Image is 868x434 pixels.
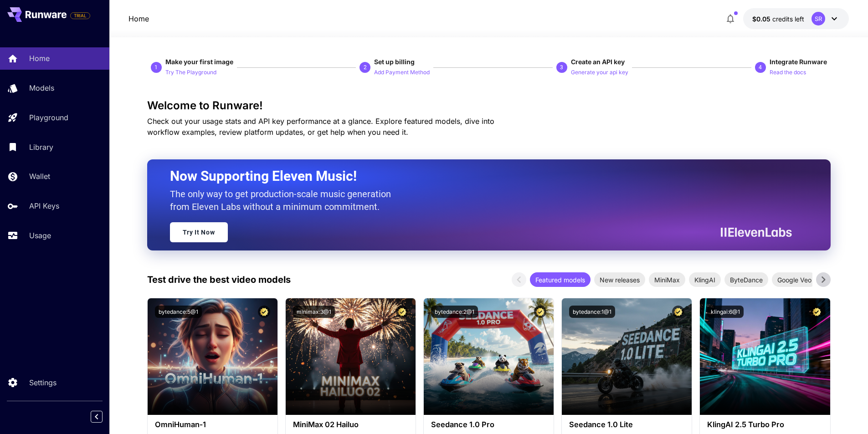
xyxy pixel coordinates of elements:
div: SR [812,12,825,26]
button: bytedance:1@1 [569,306,615,318]
p: 4 [759,63,762,71]
p: Library [29,142,53,153]
p: Usage [29,230,51,241]
span: Integrate Runware [770,58,827,66]
span: ByteDance [724,275,768,285]
button: Certified Model – Vetted for best performance and includes a commercial license. [258,306,270,318]
button: Read the docs [770,66,806,77]
button: Certified Model – Vetted for best performance and includes a commercial license. [672,306,684,318]
span: Featured models [530,275,591,285]
span: Add your payment card to enable full platform functionality. [70,10,90,21]
button: Try The Playground [165,66,216,77]
div: ByteDance [724,272,768,287]
p: Models [29,82,54,93]
p: Home [29,53,50,64]
h2: Now Supporting Eleven Music! [170,168,785,185]
span: MiniMax [649,275,685,285]
img: alt [148,298,277,415]
nav: breadcrumb [128,13,149,24]
h3: Seedance 1.0 Lite [569,420,684,429]
button: bytedance:2@1 [431,306,478,318]
img: alt [286,298,416,415]
img: alt [424,298,554,415]
span: New releases [594,275,645,285]
span: Check out your usage stats and API key performance at a glance. Explore featured models, dive int... [147,117,494,137]
div: New releases [594,272,645,287]
a: Home [128,13,149,24]
span: TRIAL [71,12,90,19]
p: The only way to get production-scale music generation from Eleven Labs without a minimum commitment. [170,188,398,213]
p: Read the docs [770,68,806,77]
button: minimax:3@1 [293,306,335,318]
p: Settings [29,377,56,388]
p: Playground [29,112,68,123]
div: Featured models [530,272,591,287]
p: 3 [560,63,563,71]
button: bytedance:5@1 [155,306,202,318]
img: alt [700,298,830,415]
button: $0.05SR [743,8,849,29]
div: Google Veo [772,272,817,287]
span: KlingAI [689,275,721,285]
p: 2 [364,63,367,71]
span: $0.05 [752,15,772,23]
div: $0.05 [752,14,804,24]
h3: KlingAI 2.5 Turbo Pro [707,420,822,429]
button: klingai:6@1 [707,306,744,318]
button: Add Payment Method [374,66,430,77]
button: Certified Model – Vetted for best performance and includes a commercial license. [534,306,546,318]
span: Set up billing [374,58,415,66]
img: alt [562,298,692,415]
h3: Seedance 1.0 Pro [431,420,546,429]
a: Try It Now [170,222,228,242]
span: Create an API key [571,58,625,66]
p: API Keys [29,200,59,211]
h3: Welcome to Runware! [147,99,831,112]
h3: MiniMax 02 Hailuo [293,420,408,429]
button: Certified Model – Vetted for best performance and includes a commercial license. [396,306,408,318]
button: Collapse sidebar [91,411,103,423]
span: Google Veo [772,275,817,285]
p: Generate your api key [571,68,628,77]
button: Generate your api key [571,66,628,77]
span: Make your first image [165,58,233,66]
p: Wallet [29,171,50,182]
div: MiniMax [649,272,685,287]
p: Add Payment Method [374,68,430,77]
div: Collapse sidebar [98,408,109,425]
div: KlingAI [689,272,721,287]
span: credits left [772,15,804,23]
p: Test drive the best video models [147,273,291,286]
h3: OmniHuman‑1 [155,420,270,429]
p: 1 [154,63,158,71]
button: Certified Model – Vetted for best performance and includes a commercial license. [811,306,823,318]
p: Try The Playground [165,68,216,77]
